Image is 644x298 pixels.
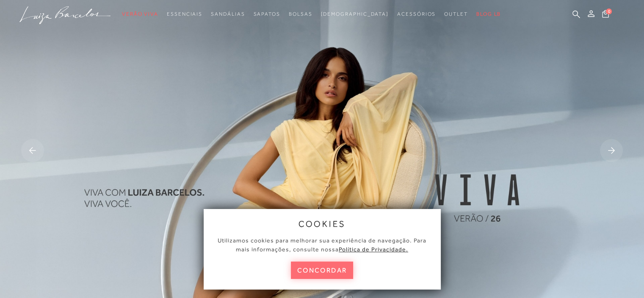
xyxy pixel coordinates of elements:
[397,11,436,17] span: Acessórios
[218,237,426,253] span: Utilizamos cookies para melhorar sua experiência de navegação. Para mais informações, consulte nossa
[339,246,408,253] a: Política de Privacidade.
[600,9,611,21] button: 0
[167,6,202,22] a: noSubCategoriesText
[211,6,245,22] a: noSubCategoriesText
[289,6,312,22] a: noSubCategoriesText
[321,11,389,17] span: [DEMOGRAPHIC_DATA]
[321,6,389,22] a: noSubCategoriesText
[606,8,612,14] span: 0
[253,6,280,22] a: noSubCategoriesText
[397,6,436,22] a: noSubCategoriesText
[299,219,346,228] span: cookies
[476,6,501,22] a: BLOG LB
[444,11,468,17] span: Outlet
[167,11,202,17] span: Essenciais
[289,11,312,17] span: Bolsas
[122,6,158,22] a: noSubCategoriesText
[291,262,354,279] button: concordar
[122,11,158,17] span: Verão Viva
[211,11,245,17] span: Sandálias
[444,6,468,22] a: noSubCategoriesText
[253,11,280,17] span: Sapatos
[476,11,501,17] span: BLOG LB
